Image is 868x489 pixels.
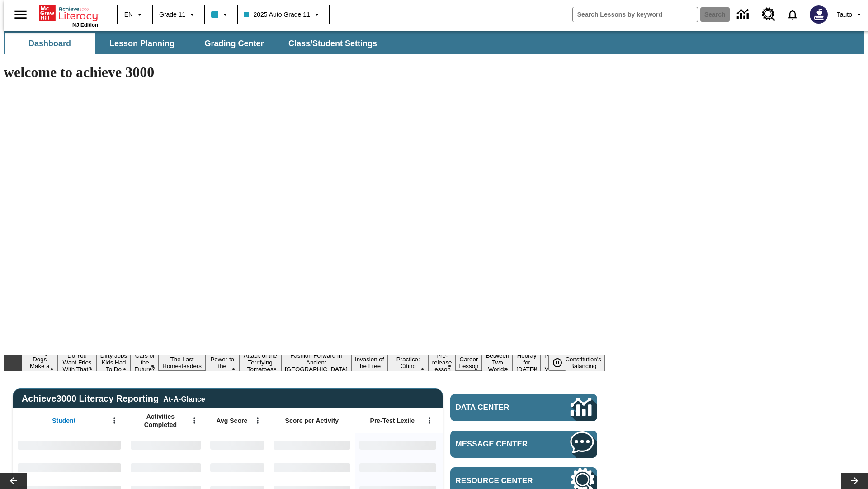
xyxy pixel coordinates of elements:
[156,6,201,23] button: Grade: Grade 11, Select a grade
[781,3,804,26] a: Notifications
[810,5,828,24] img: Avatar
[124,10,133,19] span: EN
[126,456,206,479] div: No Data,
[120,6,149,23] button: Language: EN, Select a language
[482,351,513,374] button: Slide 13 Between Two Worlds
[28,38,71,49] span: Dashboard
[131,351,159,374] button: Slide 4 Cars of the Future?
[456,355,482,371] button: Slide 12 Career Lesson
[833,6,868,23] button: Profile/Settings
[208,6,234,23] button: Class color is light blue. Change class color
[22,348,58,378] button: Slide 1 Diving Dogs Make a Splash
[4,64,605,81] h1: welcome to achieve 3000
[163,393,205,403] div: At-A-Glance
[450,394,597,421] a: Data Center
[370,417,415,425] span: Pre-Test Lexile
[39,4,98,22] a: Home
[456,440,543,449] span: Message Center
[756,2,781,27] a: Resource Center, Will open in new tab
[52,417,75,425] span: Student
[837,10,852,19] span: Tauto
[240,351,281,374] button: Slide 7 Attack of the Terrifying Tomatoes
[109,38,175,49] span: Lesson Planning
[251,414,264,427] button: Open Menu
[159,355,205,371] button: Slide 5 The Last Homesteaders
[205,348,240,378] button: Slide 6 Solar Power to the People
[456,476,543,485] span: Resource Center
[456,403,540,412] span: Data Center
[189,33,279,54] button: Grading Center
[206,456,269,479] div: No Data,
[548,355,576,371] div: Pause
[288,38,377,49] span: Class/Student Settings
[4,31,864,54] div: SubNavbar
[39,3,98,28] div: Home
[216,417,247,425] span: Avg Score
[244,10,310,19] span: 2025 Auto Grade 11
[97,33,187,54] button: Lesson Planning
[804,3,833,26] button: Select a new avatar
[388,348,429,378] button: Slide 10 Mixed Practice: Citing Evidence
[423,414,436,427] button: Open Menu
[159,10,185,19] span: Grade 11
[429,351,456,374] button: Slide 11 Pre-release lesson
[204,38,264,49] span: Grading Center
[285,417,339,425] span: Score per Activity
[97,351,131,374] button: Slide 3 Dirty Jobs Kids Had To Do
[7,1,34,28] button: Open side menu
[731,2,756,27] a: Data Center
[206,433,269,456] div: No Data,
[126,433,206,456] div: No Data,
[541,351,561,374] button: Slide 15 Point of View
[281,33,384,54] button: Class/Student Settings
[22,393,205,404] span: Achieve3000 Literacy Reporting
[58,351,97,374] button: Slide 2 Do You Want Fries With That?
[548,355,566,371] button: Pause
[72,22,98,28] span: NJ Edition
[188,414,201,427] button: Open Menu
[5,33,95,54] button: Dashboard
[241,6,325,23] button: Class: 2025 Auto Grade 11, Select your class
[351,348,388,378] button: Slide 9 The Invasion of the Free CD
[841,473,868,489] button: Lesson carousel, Next
[4,33,385,54] div: SubNavbar
[281,351,351,374] button: Slide 8 Fashion Forward in Ancient Rome
[108,414,121,427] button: Open Menu
[561,348,605,378] button: Slide 16 The Constitution's Balancing Act
[450,431,597,458] a: Message Center
[131,412,190,429] span: Activities Completed
[573,7,698,22] input: search field
[513,351,541,374] button: Slide 14 Hooray for Constitution Day!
